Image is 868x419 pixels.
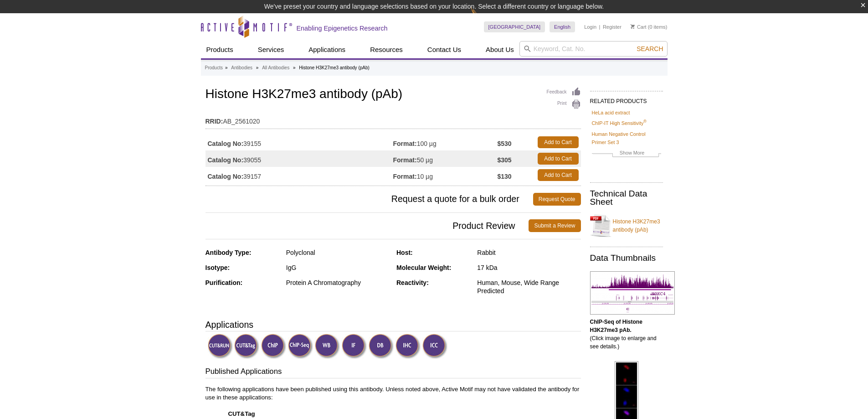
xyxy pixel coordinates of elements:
a: Add to Cart [538,153,579,165]
strong: Antibody Type: [205,249,252,256]
td: 39055 [205,150,393,167]
button: Search [634,45,666,53]
a: Print [547,99,581,109]
img: Your Cart [631,24,635,29]
strong: $305 [497,156,511,164]
div: IgG [286,264,390,272]
img: ChIP Validated [261,334,286,359]
strong: Molecular Weight: [396,264,451,271]
a: HeLa acid extract [592,109,630,117]
strong: Host: [396,249,413,256]
strong: Purification: [205,279,243,286]
a: Antibodies [231,64,252,72]
strong: Format: [393,172,417,181]
a: Add to Cart [538,136,579,148]
h3: Applications [205,318,581,331]
h1: Histone H3K27me3 antibody (pAb) [205,87,581,103]
td: 50 µg [393,150,498,167]
strong: Format: [393,156,417,164]
sup: ® [643,119,647,124]
a: Cart [631,24,647,30]
strong: CUT&Tag [228,410,255,417]
img: CUT&Tag Validated [234,334,259,359]
h2: Data Thumbnails [590,254,663,262]
td: 39157 [205,167,393,183]
input: Keyword, Cat. No. [519,41,668,57]
li: (0 items) [631,21,668,32]
strong: $530 [497,140,511,148]
strong: Catalog No: [208,140,244,148]
li: Histone H3K27me3 antibody (pAb) [299,65,370,70]
a: English [550,21,575,32]
a: Products [201,41,239,58]
a: Services [252,41,290,58]
a: Applications [303,41,351,58]
img: Immunohistochemistry Validated [395,334,421,359]
td: 39155 [205,134,393,150]
a: Add to Cart [538,169,579,181]
a: [GEOGRAPHIC_DATA] [484,21,545,32]
a: Human Negative Control Primer Set 3 [592,130,661,146]
a: Products [205,64,223,72]
a: Feedback [547,87,581,97]
li: » [293,65,296,70]
a: Show More [592,149,661,159]
div: Rabbit [477,248,580,257]
p: (Click image to enlarge and see details.) [590,318,663,351]
span: Product Review [205,219,529,232]
td: 10 µg [393,167,498,183]
a: Register [603,24,621,30]
img: Immunofluorescence Validated [342,334,367,359]
a: Contact Us [422,41,467,58]
td: 100 µg [393,134,498,150]
img: Immunocytochemistry Validated [422,334,447,359]
a: Login [584,24,596,30]
div: 17 kDa [477,264,580,272]
strong: Catalog No: [208,156,244,164]
a: Resources [365,41,408,58]
div: Protein A Chromatography [286,279,390,287]
strong: $130 [497,172,511,181]
div: Human, Mouse, Wide Range Predicted [477,279,580,295]
li: » [225,65,228,70]
li: | [599,21,601,32]
strong: Catalog No: [208,172,244,181]
h2: RELATED PRODUCTS [590,91,663,107]
div: Polyclonal [286,248,390,257]
img: Western Blot Validated [315,334,340,359]
h2: Enabling Epigenetics Research [297,24,388,32]
img: Dot Blot Validated [369,334,394,359]
a: Request Quote [533,193,581,206]
li: » [256,65,259,70]
a: Submit a Review [529,219,580,232]
a: About Us [480,41,519,58]
span: Request a quote for a bulk order [205,193,533,206]
h3: Published Applications [205,366,581,379]
h2: Technical Data Sheet [590,190,663,206]
a: All Antibodies [262,64,289,72]
b: ChIP-Seq of Histone H3K27me3 pAb. [590,319,642,333]
strong: RRID: [205,117,223,125]
strong: Reactivity: [396,279,429,286]
img: CUT&RUN Validated [208,334,233,359]
img: ChIP-Seq Validated [288,334,313,359]
strong: Format: [393,140,417,148]
img: Histone H3K27me3 antibody (pAb) tested by ChIP-Seq. [590,271,675,315]
span: Search [637,45,663,52]
a: ChIP-IT High Sensitivity® [592,119,647,127]
img: Change Here [471,7,495,28]
strong: Isotype: [205,264,230,271]
td: AB_2561020 [205,112,581,126]
a: Histone H3K27me3 antibody (pAb) [590,212,663,239]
